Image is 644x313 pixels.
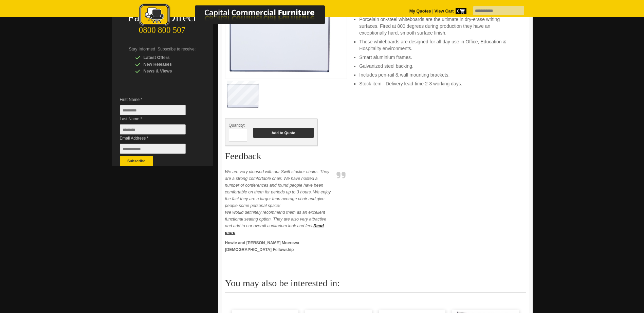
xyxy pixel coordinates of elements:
[120,124,186,134] input: Last Name *
[112,22,213,35] div: 0800 800 507
[112,13,213,22] div: Factory Direct
[129,47,155,51] span: Stay Informed
[225,151,347,164] h2: Feedback
[225,239,334,253] p: Howie and [PERSON_NAME] Moerewa [DEMOGRAPHIC_DATA] Fellowship
[120,144,186,154] input: Email Address *
[120,96,196,103] span: First Name *
[253,128,314,138] button: Add to Quote
[225,168,334,236] p: We are very pleased with our Swift stacker chairs. They are a strong comfortable chair. We have h...
[120,116,196,122] span: Last Name *
[359,16,519,36] li: Porcelain on-steel whiteboards are the ultimate in dry-erase writing surfaces. Fired at 800 degre...
[359,38,519,52] li: These whiteboards are designed for all day use in Office, Education & Hospitality environments.
[359,71,519,78] li: Includes pen-rail & wall mounting brackets.
[120,3,358,30] a: Capital Commercial Furniture Logo
[158,47,196,51] span: Subscribe to receive:
[225,224,324,235] a: Read more
[135,61,200,68] div: New Releases
[225,278,526,293] h2: You may also be interested in:
[409,9,431,14] a: My Quotes
[456,8,466,14] span: 0
[135,68,200,75] div: News & Views
[433,9,466,14] a: View Cart0
[135,54,200,61] div: Latest Offers
[120,135,196,142] span: Email Address *
[120,105,186,115] input: First Name *
[435,9,466,14] strong: View Cart
[359,63,519,69] li: Galvanized steel backing.
[120,3,358,28] img: Capital Commercial Furniture Logo
[359,80,519,87] li: Stock item - Delivery lead-time 2-3 working days.
[120,156,153,166] button: Subscribe
[359,54,519,61] li: Smart aluminium frames.
[229,123,245,128] span: Quantity:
